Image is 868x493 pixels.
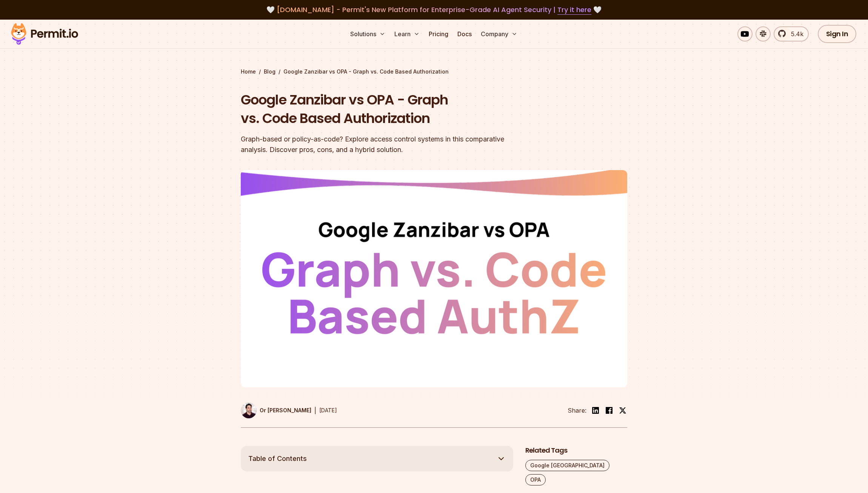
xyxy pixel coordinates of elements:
h1: Google Zanzibar vs OPA - Graph vs. Code Based Authorization [241,91,531,128]
img: twitter [619,407,626,414]
a: OPA [525,474,546,485]
a: 5.4k [774,26,809,41]
span: Table of Contents [248,453,307,464]
button: Table of Contents [241,446,513,471]
img: Google Zanzibar vs OPA - Graph vs. Code Based Authorization [241,170,627,387]
a: Blog [264,68,275,75]
a: Docs [454,26,475,41]
button: Solutions [347,26,388,41]
a: Google [GEOGRAPHIC_DATA] [525,460,609,471]
p: Or [PERSON_NAME] [260,407,311,414]
img: Or Weis [241,402,257,418]
div: | [314,406,316,415]
time: [DATE] [319,407,337,413]
div: 🤍 🤍 [18,5,850,15]
div: / / [241,68,627,75]
h2: Related Tags [525,446,627,455]
div: Graph-based or policy-as-code? Explore access control systems in this comparative analysis. Disco... [241,134,531,155]
img: Permit logo [8,21,82,47]
button: Learn [391,26,423,41]
a: Pricing [426,26,451,41]
span: [DOMAIN_NAME] - Permit's New Platform for Enterprise-Grade AI Agent Security | [277,5,591,14]
img: linkedin [591,406,600,415]
img: facebook [605,406,614,415]
a: Or [PERSON_NAME] [241,402,311,418]
button: Company [478,26,520,41]
a: Sign In [818,25,857,43]
li: Share: [568,406,586,415]
a: Home [241,68,256,75]
a: Try it here [557,5,591,15]
span: 5.4k [786,29,803,38]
